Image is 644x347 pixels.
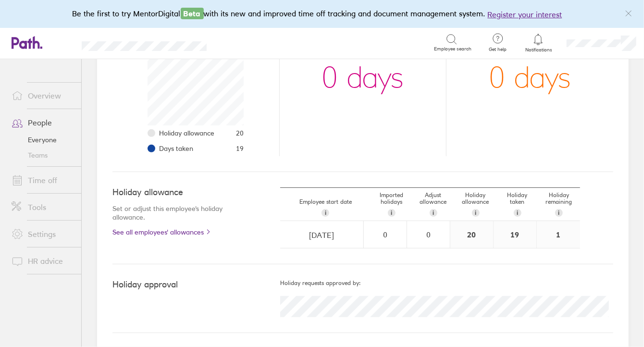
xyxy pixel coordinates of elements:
[73,8,572,20] div: Be the first to try MentorDigital with its new and improved time off tracking and document manage...
[280,195,371,221] div: Employee start date
[482,47,513,52] span: Get help
[4,198,81,217] a: Tools
[281,222,363,248] input: dd/mm/yyyy
[475,209,476,217] span: i
[4,113,81,132] a: People
[538,188,580,221] div: Holiday remaining
[112,187,242,198] h4: Holiday allowance
[364,230,406,239] div: 0
[434,46,471,52] span: Employee search
[408,230,449,239] div: 0
[322,29,404,125] div: 0 days
[112,228,242,236] a: See all employees' allowances
[488,9,562,20] button: Register your interest
[4,86,81,105] a: Overview
[280,280,613,286] h5: Holiday requests approved by:
[371,188,412,221] div: Imported holidays
[4,251,81,271] a: HR advice
[523,33,554,53] a: Notifications
[4,171,81,190] a: Time off
[236,129,244,137] span: 20
[494,221,536,248] div: 19
[497,188,538,221] div: Holiday taken
[412,188,455,221] div: Adjust allowance
[159,129,214,137] span: Holiday allowance
[489,29,571,125] div: 0 days
[159,145,193,152] span: Days taken
[523,47,554,53] span: Notifications
[4,148,81,163] a: Teams
[236,145,244,152] span: 19
[450,221,493,248] div: 20
[233,38,257,47] div: Search
[325,209,326,217] span: i
[112,280,280,290] h4: Holiday approval
[112,204,242,222] p: Set or adjust this employee's holiday allowance.
[558,209,560,217] span: i
[517,209,518,217] span: i
[4,132,81,148] a: Everyone
[391,209,392,217] span: i
[433,209,434,217] span: i
[181,8,204,19] span: Beta
[455,188,497,221] div: Holiday allowance
[4,224,81,244] a: Settings
[537,221,580,248] div: 1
